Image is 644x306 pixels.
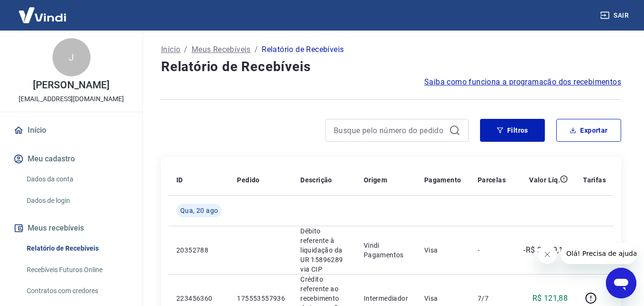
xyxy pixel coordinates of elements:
p: Valor Líq. [529,175,560,185]
a: Início [161,44,180,55]
p: 20352788 [176,245,222,255]
p: - [478,245,506,255]
button: Exportar [556,119,621,142]
p: / [184,44,187,55]
span: Olá! Precisa de ajuda? [6,7,80,14]
p: Descrição [300,175,332,185]
a: Dados da conta [23,169,131,189]
button: Sair [598,7,633,24]
span: Qua, 20 ago [180,206,218,215]
p: / [255,44,258,55]
p: Pedido [237,175,259,185]
p: Tarifas [583,175,606,185]
iframe: Mensagem da empresa [561,243,636,264]
p: R$ 121,88 [532,293,568,304]
button: Meus recebíveis [11,218,131,239]
p: Débito referente à liquidação da UR 15896289 via CIP [300,226,348,274]
p: Relatório de Recebíveis [262,44,344,55]
a: Saiba como funciona a programação dos recebimentos [424,76,621,88]
a: Início [11,120,131,141]
p: 7/7 [478,294,506,303]
a: Relatório de Recebíveis [23,239,131,258]
p: [PERSON_NAME] [33,80,109,90]
img: Vindi [11,0,73,30]
p: Vindi Pagamentos [364,241,409,260]
a: Meus Recebíveis [192,44,251,55]
p: -R$ 2.249,10 [523,244,568,256]
iframe: Fechar mensagem [538,245,557,264]
p: Origem [364,175,387,185]
input: Busque pelo número do pedido [334,123,445,137]
a: Contratos com credores [23,281,131,301]
p: Visa [424,294,462,303]
button: Filtros [480,119,545,142]
a: Dados de login [23,191,131,211]
a: Recebíveis Futuros Online [23,260,131,280]
p: Intermediador [364,294,409,303]
p: [EMAIL_ADDRESS][DOMAIN_NAME] [19,94,124,104]
h4: Relatório de Recebíveis [161,57,621,76]
p: 175553557936 [237,294,285,303]
p: Parcelas [478,175,506,185]
p: Visa [424,245,462,255]
p: Pagamento [424,175,461,185]
iframe: Botão para abrir a janela de mensagens [606,268,636,298]
div: J [52,38,91,76]
p: ID [176,175,183,185]
button: Meu cadastro [11,148,131,169]
p: 223456360 [176,294,222,303]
